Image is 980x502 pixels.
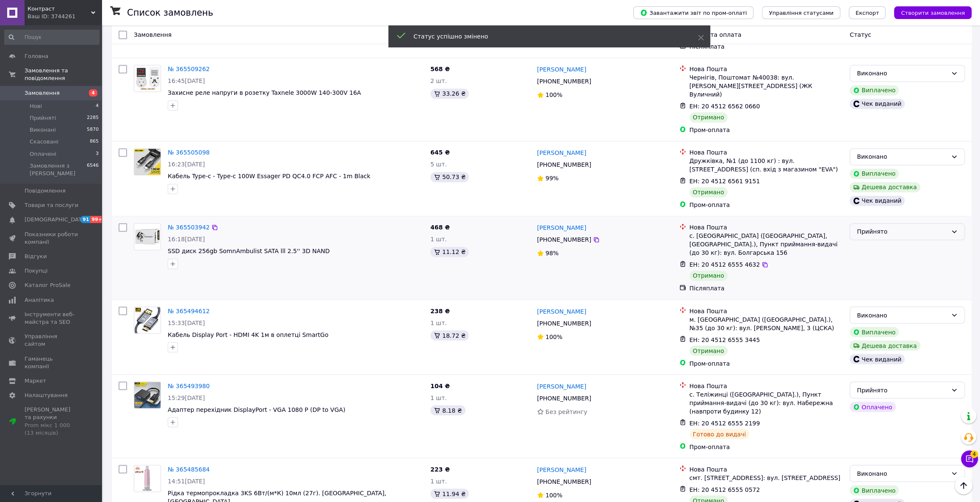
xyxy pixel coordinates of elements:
[87,162,99,177] span: 6546
[25,296,54,304] span: Аналітика
[689,315,843,332] div: м. [GEOGRAPHIC_DATA] ([GEOGRAPHIC_DATA].), №35 (до 30 кг): вул. [PERSON_NAME], 3 (ЦСКА)
[857,310,947,320] div: Виконано
[96,102,99,110] span: 4
[961,450,978,467] button: Чат з покупцем4
[857,69,947,78] div: Виконано
[535,159,593,171] div: [PHONE_NUMBER]
[4,30,100,45] input: Пошук
[689,223,843,232] div: Нова Пошта
[25,201,78,209] span: Товари та послуги
[535,317,593,329] div: [PHONE_NUMBER]
[689,442,843,451] div: Пром-оплата
[430,172,469,182] div: 50.73 ₴
[762,6,840,19] button: Управління статусами
[87,126,99,134] span: 5870
[80,216,90,223] span: 91
[25,355,78,370] span: Гаманець компанії
[689,261,760,268] span: ЕН: 20 4512 6555 4632
[168,406,345,413] span: Адаптер перехідник DisplayPort - VGA 1080 P (DP to VGA)
[689,201,843,209] div: Пром-оплата
[135,465,160,491] img: Фото товару
[689,112,728,122] div: Отримано
[689,486,760,493] span: ЕН: 20 4512 6555 0572
[850,85,899,95] div: Виплачено
[430,77,447,84] span: 2 шт.
[25,311,78,326] span: Інструменти веб-майстра та SEO
[857,385,947,394] div: Прийнято
[689,103,760,110] span: ЕН: 20 4512 6562 0660
[168,77,205,84] span: 16:45[DATE]
[850,327,899,337] div: Виплачено
[413,32,677,41] div: Статус успішно змінено
[689,345,728,356] div: Отримано
[850,196,905,206] div: Чек виданий
[689,65,843,73] div: Нова Пошта
[689,429,750,439] div: Готово до видачі
[25,377,46,385] span: Маркет
[30,114,56,122] span: Прийняті
[168,66,210,72] a: № 365509262
[430,161,447,168] span: 5 шт.
[25,422,78,437] div: Prom мікс 1 000 (13 місяців)
[537,149,586,157] a: [PERSON_NAME]
[168,382,210,389] a: № 365493980
[955,477,972,494] button: Наверх
[689,187,728,197] div: Отримано
[134,66,161,90] img: Фото товару
[430,149,450,156] span: 645 ₴
[850,402,895,412] div: Оплачено
[430,405,465,415] div: 8.18 ₴
[25,216,87,223] span: [DEMOGRAPHIC_DATA]
[537,223,586,232] a: [PERSON_NAME]
[127,8,213,18] h1: Список замовлень
[30,102,42,110] span: Нові
[168,319,205,326] span: 15:33[DATE]
[134,307,161,333] img: Фото товару
[430,307,450,314] span: 238 ₴
[25,267,47,275] span: Покупці
[25,52,48,60] span: Головна
[850,99,905,109] div: Чек виданий
[857,227,947,236] div: Прийнято
[96,150,99,158] span: 3
[168,331,328,338] span: Кабель Display Port - HDMI 4K 1м в оплетці SmartGo
[430,488,469,499] div: 11.94 ₴
[134,224,161,249] img: Фото товару
[168,248,329,254] span: SSD диск 256gb SomnAmbulist SATA lll 2.5'' 3D NAND
[535,234,593,245] div: [PHONE_NUMBER]
[689,306,843,315] div: Нова Пошта
[134,306,161,334] a: Фото товару
[25,281,70,289] span: Каталог ProSale
[168,394,205,401] span: 15:29[DATE]
[90,216,104,223] span: 99+
[849,6,886,19] button: Експорт
[25,231,78,246] span: Показники роботи компанії
[535,475,593,487] div: [PHONE_NUMBER]
[535,392,593,404] div: [PHONE_NUMBER]
[168,173,371,179] a: Кабель Type-c - Type-c 100W Essager PD QC4.0 FCP AFC - 1m Black
[850,31,871,38] span: Статус
[430,394,447,401] span: 1 шт.
[89,89,97,97] span: 4
[970,450,978,458] span: 4
[545,175,559,182] span: 99%
[689,178,760,185] span: ЕН: 20 4512 6561 9151
[857,469,947,478] div: Виконано
[689,336,760,343] span: ЕН: 20 4512 6555 3445
[28,13,102,20] div: Ваш ID: 3744261
[430,382,450,389] span: 104 ₴
[545,91,562,98] span: 100%
[430,477,447,484] span: 1 шт.
[689,359,843,367] div: Пром-оплата
[850,168,899,179] div: Виплачено
[25,253,47,260] span: Відгуки
[769,10,833,16] span: Управління статусами
[901,10,965,16] span: Створити замовлення
[545,491,562,498] span: 100%
[689,284,843,292] div: Післяплата
[850,354,905,364] div: Чек виданий
[25,333,78,348] span: Управління сайтом
[537,65,586,74] a: [PERSON_NAME]
[25,392,68,399] span: Налаштування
